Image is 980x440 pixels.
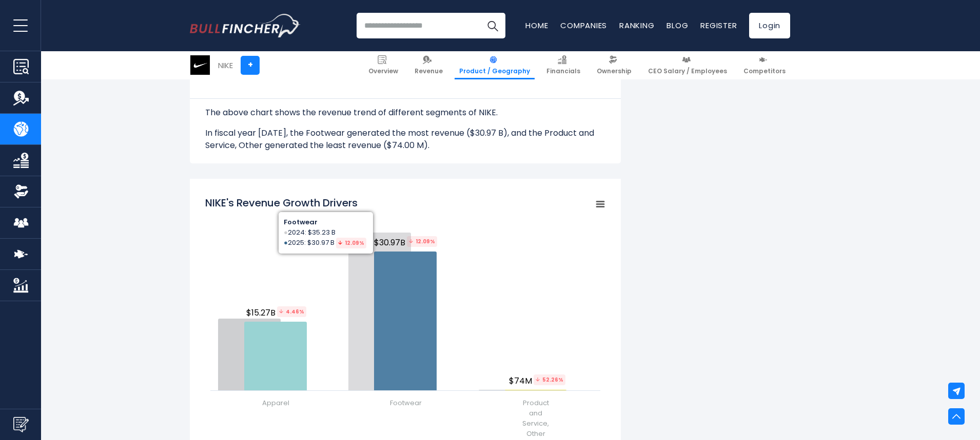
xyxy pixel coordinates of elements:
[205,127,605,152] p: In fiscal year [DATE], the Footwear generated the most revenue ($30.97 B), and the Product and Se...
[364,51,403,79] a: Overview
[459,67,530,75] span: Product / Geography
[619,20,654,31] a: Ranking
[542,51,585,79] a: Financials
[592,51,636,79] a: Ownership
[241,56,260,75] a: +
[749,13,790,38] a: Login
[277,306,306,317] tspan: 4.46%
[534,374,565,385] tspan: 52.26%
[700,20,737,31] a: Register
[368,67,398,75] span: Overview
[597,67,632,75] span: Ownership
[390,398,422,408] span: Footwear
[667,20,688,31] a: Blog
[455,51,535,79] a: Product / Geography
[743,67,786,75] span: Competitors
[190,14,300,37] a: Go to homepage
[205,107,605,119] p: The above chart shows the revenue trend of different segments of NIKE.
[546,67,580,75] span: Financials
[522,398,549,439] span: Product and Service, Other
[643,51,732,79] a: CEO Salary / Employees
[739,51,790,79] a: Competitors
[648,67,727,75] span: CEO Salary / Employees
[374,236,439,249] span: $30.97B
[205,196,358,210] tspan: NIKE's Revenue Growth Drivers
[560,20,607,31] a: Companies
[218,59,233,71] div: NIKE
[246,306,308,319] span: $15.27B
[415,67,443,75] span: Revenue
[262,398,289,408] span: Apparel
[190,55,210,75] img: NKE logo
[509,374,567,387] span: $74M
[190,14,301,37] img: Bullfincher logo
[410,51,447,79] a: Revenue
[480,13,505,38] button: Search
[13,184,29,199] img: Ownership
[407,236,437,247] tspan: 12.09%
[525,20,548,31] a: Home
